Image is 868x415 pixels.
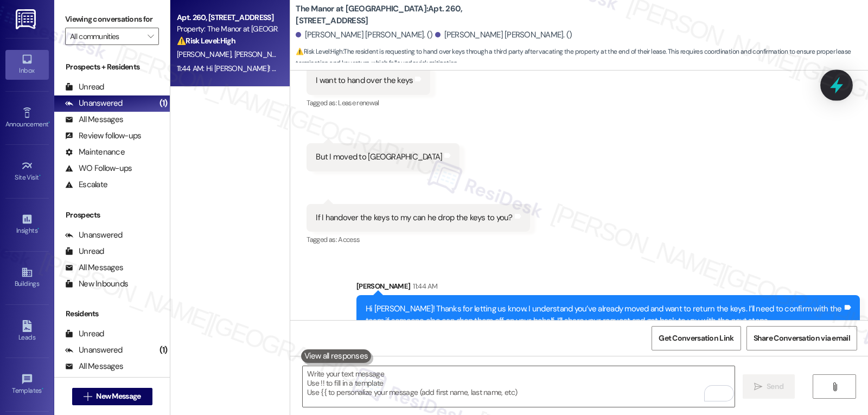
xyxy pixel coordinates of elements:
[307,95,430,111] div: Tagged as:
[296,46,868,69] span: : The resident is requesting to hand over keys through a third party after vacating the property ...
[177,23,277,35] div: Property: The Manor at [GEOGRAPHIC_DATA]
[754,333,850,344] span: Share Conversation via email
[65,146,125,158] div: Maintenance
[65,11,159,28] label: Viewing conversations for
[316,212,512,224] div: If I handover the keys to my can he drop the keys to you?
[831,382,839,391] i: 
[754,382,762,391] i: 
[659,333,733,344] span: Get Conversation Link
[5,157,49,186] a: Site Visit •
[54,209,170,221] div: Prospects
[303,366,735,407] textarea: To enrich screen reader interactions, please activate Accessibility in Grammarly extension settings
[177,49,234,59] span: [PERSON_NAME]
[65,163,132,174] div: WO Follow-ups
[652,326,741,350] button: Get Conversation Link
[157,95,170,112] div: (1)
[338,98,379,107] span: Lease renewal
[148,32,154,41] i: 
[5,263,49,292] a: Buildings
[177,36,235,46] strong: ⚠️ Risk Level: High
[65,278,128,290] div: New Inbounds
[296,47,342,56] strong: ⚠️ Risk Level: High
[65,130,141,142] div: Review follow-ups
[37,225,39,233] span: •
[65,179,107,190] div: Escalate
[65,98,123,109] div: Unanswered
[177,12,277,23] div: Apt. 260, [STREET_ADDRESS]
[65,344,123,356] div: Unanswered
[296,3,513,27] b: The Manor at [GEOGRAPHIC_DATA]: Apt. 260, [STREET_ADDRESS]
[65,361,123,372] div: All Messages
[410,280,437,292] div: 11:44 AM
[366,303,843,327] div: Hi [PERSON_NAME]! Thanks for letting us know. I understand you’ve already moved and want to retur...
[65,229,123,241] div: Unanswered
[39,172,41,180] span: •
[5,50,49,79] a: Inbox
[54,308,170,320] div: Residents
[84,392,92,401] i: 
[316,75,413,86] div: I want to hand over the keys
[16,9,38,29] img: ResiDesk Logo
[5,370,49,399] a: Templates •
[65,246,104,257] div: Unread
[48,119,50,126] span: •
[42,385,43,393] span: •
[5,317,49,346] a: Leads
[65,328,104,340] div: Unread
[307,232,529,247] div: Tagged as:
[746,326,857,350] button: Share Conversation via email
[296,29,432,41] div: [PERSON_NAME] [PERSON_NAME]. ()
[157,342,170,359] div: (1)
[65,114,123,125] div: All Messages
[356,280,860,296] div: [PERSON_NAME]
[65,262,123,273] div: All Messages
[96,391,141,402] span: New Message
[743,374,795,399] button: Send
[338,235,360,244] span: Access
[54,61,170,73] div: Prospects + Residents
[767,381,783,392] span: Send
[65,81,104,93] div: Unread
[5,210,49,239] a: Insights •
[234,49,289,59] span: [PERSON_NAME]
[435,29,572,41] div: [PERSON_NAME] [PERSON_NAME]. ()
[72,388,152,405] button: New Message
[316,151,442,163] div: But I moved to [GEOGRAPHIC_DATA]
[70,28,142,45] input: All communities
